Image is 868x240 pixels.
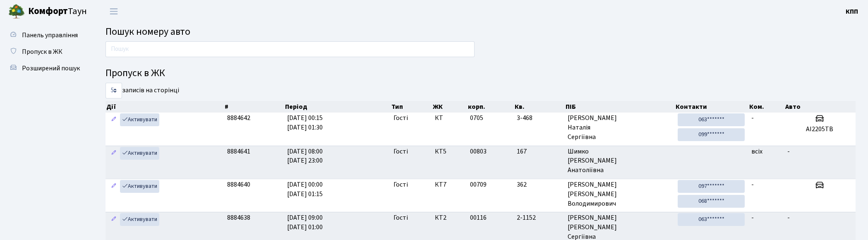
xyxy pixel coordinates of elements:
span: Шимко [PERSON_NAME] Анатоліївна [568,147,671,175]
span: Гості [393,180,408,190]
th: Контакти [675,101,749,113]
th: Період [284,101,391,113]
a: Редагувати [109,180,119,193]
span: 8884641 [227,147,250,156]
a: Редагувати [109,147,119,160]
span: - [751,113,754,122]
a: Активувати [120,213,159,226]
span: 362 [517,180,561,190]
h5: АІ2205ТВ [787,125,852,133]
a: Розширений пошук [4,60,87,77]
span: Гості [393,147,408,156]
b: КПП [846,7,858,16]
span: 2-1152 [517,213,561,223]
span: [DATE] 08:00 [DATE] 23:00 [287,147,323,166]
th: корп. [467,101,514,113]
a: Активувати [120,147,159,160]
th: ЖК [432,101,467,113]
span: Пропуск в ЖК [22,47,62,56]
span: Пошук номеру авто [106,24,190,39]
th: Тип [391,101,432,113]
span: всіх [751,147,762,156]
b: Комфорт [28,5,68,18]
a: Активувати [120,113,159,126]
span: КТ2 [435,213,463,223]
span: Таун [28,5,87,19]
span: 3-468 [517,113,561,123]
span: [DATE] 00:00 [DATE] 01:15 [287,180,323,199]
span: КТ [435,113,463,123]
input: Пошук [106,41,475,57]
span: КТ5 [435,147,463,156]
span: 8884638 [227,213,250,222]
span: [DATE] 09:00 [DATE] 01:00 [287,213,323,232]
span: [PERSON_NAME] Наталія Сергіївна [568,113,671,142]
span: [DATE] 00:15 [DATE] 01:30 [287,113,323,132]
span: Панель управління [22,31,78,40]
span: 8884642 [227,113,250,122]
span: - [751,213,754,222]
span: 167 [517,147,561,156]
h4: Пропуск в ЖК [106,67,856,79]
span: 0705 [470,113,483,122]
a: Пропуск в ЖК [4,43,87,60]
span: КТ7 [435,180,463,190]
th: # [224,101,284,113]
span: Гості [393,213,408,223]
a: КПП [846,7,858,17]
span: Гості [393,113,408,123]
span: 8884640 [227,180,250,189]
th: Дії [106,101,224,113]
span: - [787,213,790,222]
a: Редагувати [109,113,119,126]
th: Ком. [748,101,784,113]
select: записів на сторінці [106,83,122,98]
a: Панель управління [4,27,87,43]
span: - [751,180,754,189]
label: записів на сторінці [106,83,179,98]
span: [PERSON_NAME] [PERSON_NAME] Володимирович [568,180,671,209]
th: ПІБ [565,101,675,113]
span: 00709 [470,180,487,189]
img: logo.png [8,3,25,20]
th: Кв. [514,101,565,113]
span: 00803 [470,147,487,156]
button: Переключити навігацію [103,5,124,18]
span: - [787,147,790,156]
span: Розширений пошук [22,64,80,73]
a: Редагувати [109,213,119,226]
th: Авто [784,101,856,113]
span: 00116 [470,213,487,222]
a: Активувати [120,180,159,193]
